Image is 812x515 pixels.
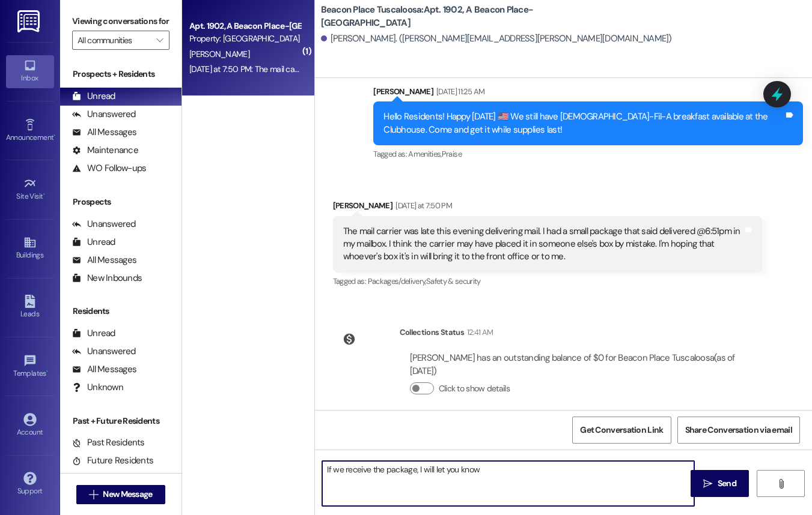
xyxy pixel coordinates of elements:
[677,417,800,444] button: Share Conversation via email
[343,225,743,264] div: The mail carrier was late this evening delivering mail. I had a small package that said delivered...
[691,470,749,497] button: Send
[368,276,426,286] span: Packages/delivery ,
[6,232,54,265] a: Buildings
[383,110,784,136] div: Hello Residents! Happy [DATE] 🇺🇸 We still have [DEMOGRAPHIC_DATA]-Fil-A breakfast available at th...
[72,363,136,376] div: All Messages
[72,108,136,121] div: Unanswered
[321,4,561,29] b: Beacon Place Tuscaloosa: Apt. 1902, A Beacon Place-[GEOGRAPHIC_DATA]
[6,291,54,324] a: Leads
[46,367,48,376] span: •
[72,454,153,467] div: Future Residents
[392,199,452,212] div: [DATE] at 7:50 PM
[426,276,481,286] span: Safety & security
[6,351,54,383] a: Templates •
[189,49,249,59] span: [PERSON_NAME]
[572,417,671,444] button: Get Conversation Link
[72,218,136,230] div: Unanswered
[72,327,115,340] div: Unread
[464,326,493,339] div: 12:41 AM
[72,126,136,139] div: All Messages
[777,479,786,489] i: 
[322,461,694,506] textarea: If we receive the package, I will let you know
[78,31,150,50] input: All communities
[72,436,145,449] div: Past Residents
[72,12,169,31] label: Viewing conversations for
[6,409,54,442] a: Account
[321,32,672,45] div: [PERSON_NAME]. ([PERSON_NAME][EMAIL_ADDRESS][PERSON_NAME][DOMAIN_NAME])
[685,424,792,436] span: Share Conversation via email
[6,55,54,88] a: Inbox
[72,144,138,157] div: Maintenance
[60,305,182,318] div: Residents
[442,149,462,159] span: Praise
[718,477,736,490] span: Send
[72,272,142,285] div: New Inbounds
[72,236,115,248] div: Unread
[410,352,752,378] div: [PERSON_NAME] has an outstanding balance of $0 for Beacon Place Tuscaloosa (as of [DATE])
[43,190,45,199] span: •
[333,273,763,290] div: Tagged as:
[156,35,163,45] i: 
[89,490,98,499] i: 
[189,32,301,45] div: Property: [GEOGRAPHIC_DATA] [GEOGRAPHIC_DATA]
[400,326,464,339] div: Collections Status
[408,149,442,159] span: Amenities ,
[189,20,301,32] div: Apt. 1902, A Beacon Place-[GEOGRAPHIC_DATA]
[703,479,712,489] i: 
[76,485,165,504] button: New Message
[60,68,182,80] div: Prospects + Residents
[72,90,115,103] div: Unread
[72,381,123,394] div: Unknown
[6,173,54,206] a: Site Visit •
[72,162,146,175] div: WO Follow-ups
[433,85,484,98] div: [DATE] 11:25 AM
[53,131,55,140] span: •
[60,415,182,427] div: Past + Future Residents
[6,468,54,501] a: Support
[17,10,42,32] img: ResiDesk Logo
[72,345,136,358] div: Unanswered
[439,382,510,395] label: Click to show details
[580,424,663,436] span: Get Conversation Link
[103,488,152,501] span: New Message
[373,145,803,163] div: Tagged as:
[72,254,136,267] div: All Messages
[373,85,803,102] div: [PERSON_NAME]
[333,199,763,216] div: [PERSON_NAME]
[60,196,182,208] div: Prospects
